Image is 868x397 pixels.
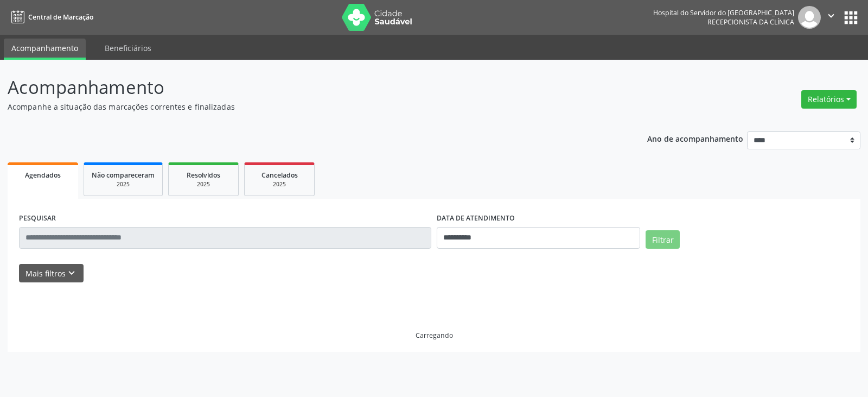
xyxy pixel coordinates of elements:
[8,101,604,112] p: Acompanhe a situação das marcações correntes e finalizadas
[647,131,743,145] p: Ano de acompanhamento
[646,230,680,249] button: Filtrar
[25,171,61,180] span: Agendados
[825,10,837,22] i: 
[821,6,841,29] button: 
[841,8,860,27] button: apps
[437,210,515,227] label: DATA DE ATENDIMENTO
[798,6,821,29] img: img
[92,171,155,180] span: Não compareceram
[707,17,794,27] span: Recepcionista da clínica
[19,264,84,283] button: Mais filtroskeyboard_arrow_down
[97,39,159,58] a: Beneficiários
[28,12,93,22] span: Central de Marcação
[187,171,220,180] span: Resolvidos
[92,180,155,188] div: 2025
[801,90,857,109] button: Relatórios
[416,331,453,340] div: Carregando
[8,74,604,101] p: Acompanhamento
[19,210,56,227] label: PESQUISAR
[66,267,78,279] i: keyboard_arrow_down
[653,8,794,17] div: Hospital do Servidor do [GEOGRAPHIC_DATA]
[8,8,93,26] a: Central de Marcação
[261,171,298,180] span: Cancelados
[4,39,86,60] a: Acompanhamento
[252,180,307,188] div: 2025
[176,180,231,188] div: 2025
